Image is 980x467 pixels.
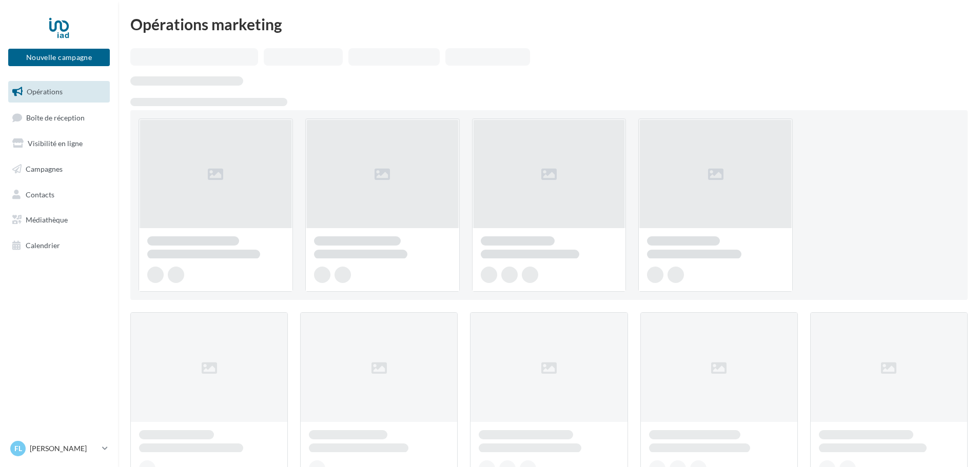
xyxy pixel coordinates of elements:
p: [PERSON_NAME] [30,443,98,454]
a: Campagnes [6,158,112,180]
span: FL [14,443,22,454]
span: Campagnes [26,165,63,173]
a: Médiathèque [6,209,112,231]
a: Contacts [6,184,112,206]
span: Médiathèque [26,215,68,224]
div: Opérations marketing [130,16,968,32]
a: Boîte de réception [6,107,112,129]
span: Calendrier [26,241,60,250]
a: Calendrier [6,235,112,256]
a: Opérations [6,81,112,103]
span: Visibilité en ligne [28,139,83,148]
span: Contacts [26,190,54,198]
button: Nouvelle campagne [8,49,110,66]
a: Visibilité en ligne [6,133,112,154]
span: Opérations [27,87,63,96]
a: FL [PERSON_NAME] [8,439,110,458]
span: Boîte de réception [26,113,85,121]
